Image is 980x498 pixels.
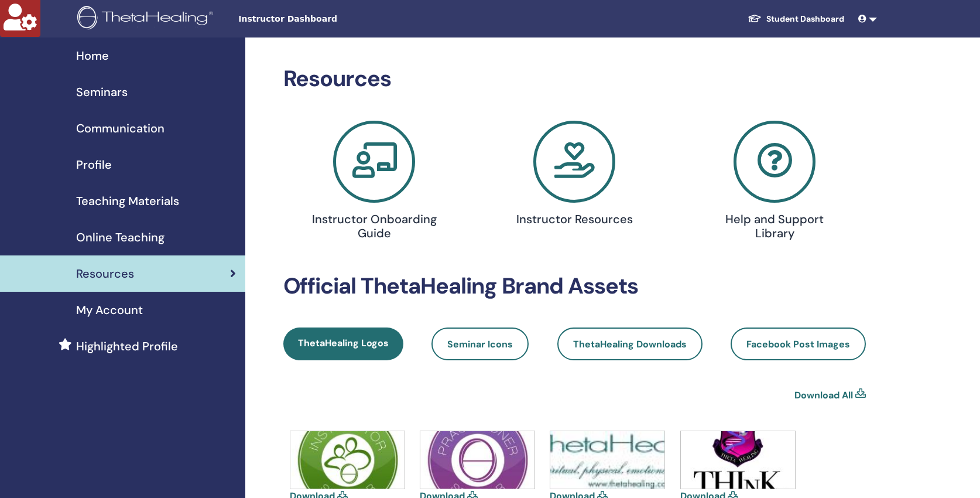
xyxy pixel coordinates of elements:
[76,192,179,210] span: Teaching Materials
[447,338,513,350] span: Seminar Icons
[550,431,664,489] img: thetahealing-logo-a-copy.jpg
[283,328,403,360] a: ThetaHealing Logos
[76,301,143,319] span: My Account
[77,6,217,32] img: logo.png
[509,212,639,226] h4: Instructor Resources
[76,228,165,246] span: Online Teaching
[738,8,854,30] a: Student Dashboard
[573,338,687,350] span: ThetaHealing Downloads
[710,212,839,240] h4: Help and Support Library
[76,120,165,137] span: Communication
[748,13,762,23] img: graduation-cap-white.svg
[76,265,134,282] span: Resources
[290,431,405,489] img: icons-instructor.jpg
[283,273,866,300] h2: Official ThetaHealing Brand Assets
[76,156,112,173] span: Profile
[731,328,866,360] a: Facebook Post Images
[283,66,866,93] h2: Resources
[76,83,128,101] span: Seminars
[420,431,534,489] img: icons-practitioner.jpg
[481,121,667,231] a: Instructor Resources
[76,337,178,355] span: Highlighted Profile
[557,328,703,360] a: ThetaHealing Downloads
[681,431,795,489] img: think-shield.jpg
[681,121,868,245] a: Help and Support Library
[76,47,109,64] span: Home
[794,388,853,403] a: Download All
[309,212,439,240] h4: Instructor Onboarding Guide
[746,338,850,350] span: Facebook Post Images
[298,337,389,349] span: ThetaHealing Logos
[431,328,529,360] a: Seminar Icons
[282,121,468,245] a: Instructor Onboarding Guide
[238,13,414,25] span: Instructor Dashboard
